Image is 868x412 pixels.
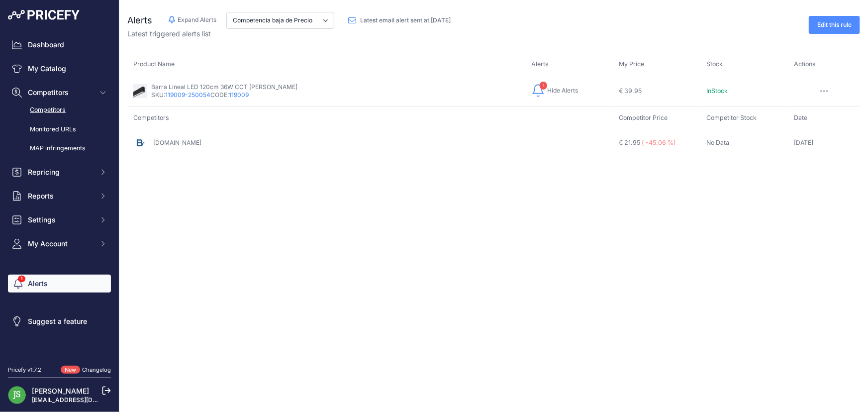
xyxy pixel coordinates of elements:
span: New [61,366,80,374]
a: Dashboard [8,36,111,54]
span: No Data [706,139,729,146]
a: [PERSON_NAME] [32,387,89,395]
th: Stock [700,59,788,76]
span: Reports [28,191,93,201]
span: InStock [706,87,728,95]
a: 119009 [229,91,249,99]
th: Actions [788,59,860,76]
td: Date [788,106,860,130]
th: Alerts [525,59,613,76]
a: MAP infringements [8,140,111,157]
span: My Account [28,239,93,249]
td: € 39.95 [613,76,700,106]
span: Settings [28,215,93,225]
p: Barra Lineal LED 120cm 36W CCT [PERSON_NAME] [151,83,297,91]
img: barcelonaled.com.png [133,136,147,150]
button: Reports [8,187,111,205]
button: Repricing [8,163,111,181]
td: Competitors [127,106,613,130]
td: Competitor Price [613,106,700,130]
span: Repricing [28,167,93,177]
a: Changelog [82,366,111,373]
a: Edit this rule [809,16,860,34]
a: Monitored URLs [8,121,111,138]
p: Latest triggered alerts list [127,29,459,39]
a: [EMAIL_ADDRESS][DOMAIN_NAME] [32,396,136,404]
button: Competitors [8,84,111,102]
span: Alerts [127,15,152,25]
a: My Catalog [8,60,111,78]
span: ( -45.06 %) [642,139,676,146]
span: Competitors [28,88,93,98]
a: Competitors [8,102,111,119]
button: My Account [8,235,111,253]
a: Alerts [8,275,111,293]
span: 1 [540,82,547,90]
p: SKU: CODE: [151,91,297,99]
span: [DATE] [794,139,813,146]
nav: Sidebar [8,36,111,354]
img: Pricefy Logo [8,10,80,20]
th: Product Name [127,59,525,76]
span: Expand Alerts [178,16,216,24]
span: Hide Alerts [547,87,578,95]
span: Latest email alert sent at [DATE] [360,16,451,24]
a: [DOMAIN_NAME] [153,139,201,146]
span: € 21.95 [619,139,640,146]
div: Pricefy v1.7.2 [8,366,41,374]
button: 1 Hide Alerts [531,83,578,99]
a: Suggest a feature [8,312,111,330]
button: Expand Alerts [168,15,216,25]
a: 119009-250054 [165,91,210,99]
td: Competitor Stock [700,106,788,130]
th: My Price [613,59,700,76]
button: Settings [8,211,111,229]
